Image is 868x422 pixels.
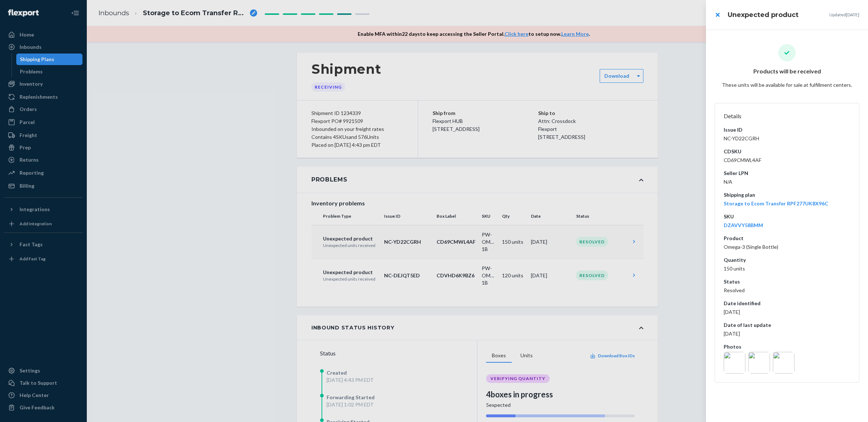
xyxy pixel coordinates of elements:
[724,200,828,206] a: Storage to Ecom Transfer RPF277UK8X96C
[724,157,850,164] dd: CD69CMWL4AF
[722,81,852,89] p: These units will be available for sale at fulfillment centers.
[724,321,850,329] dt: Date of last update
[724,178,850,186] dd: N/A
[724,112,741,119] span: Details
[724,235,850,242] dt: Product
[724,135,850,142] dd: NC-YD22CGRH
[773,352,795,374] img: 25c3a443-7b3f-4349-957f-6c8d007bb7a0.jpg
[724,343,850,350] dt: Photos
[724,191,850,199] dt: Shipping plan
[17,5,32,12] span: Chat
[724,243,850,251] dd: Omega-3 (Single Bottle)
[728,10,799,20] h3: Unexpected product
[724,265,850,272] dd: 150 units
[724,330,850,337] dd: [DATE]
[748,352,770,374] img: cee344c6-6a33-4b7c-8df8-4522e354c1e2.jpg
[724,352,745,374] img: abb00d0f-c225-411f-b043-44d5cba16b30.jpg
[724,222,763,228] a: DZAVVY58BMM
[724,300,850,307] dt: Date identified
[724,287,850,294] dd: Resolved
[829,12,859,18] p: Updated [DATE]
[724,308,850,316] dd: [DATE]
[710,8,725,22] button: close
[724,256,850,264] dt: Quantity
[724,213,850,220] dt: SKU
[753,67,821,76] p: Products will be received
[724,170,850,177] dt: Seller LPN
[724,148,850,155] dt: CDSKU
[724,126,850,133] dt: Issue ID
[724,278,850,285] dt: Status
